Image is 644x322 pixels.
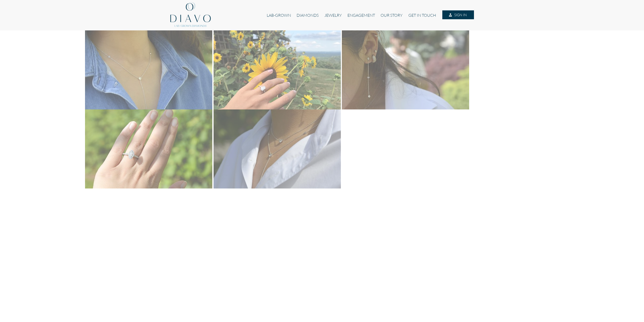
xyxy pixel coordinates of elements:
a: SIGN IN [442,10,474,20]
a: LAB-GROWN [264,10,294,20]
img: Diavo Lab-grown diamond necklace [214,109,341,188]
img: Diavo Lab-grown diamond ring [214,30,341,109]
a: ENGAGEMENT [345,10,378,20]
a: GET IN TOUCH [406,10,439,20]
img: Diavo Lab-grown diamond earrings [342,30,469,109]
a: OUR STORY [378,10,405,20]
img: Diavo Lab-grown diamond Ring [85,109,212,188]
a: JEWELRY [321,10,344,20]
a: DIAMONDS [294,10,321,20]
img: Diavo Lab-grown diamond necklace [85,30,212,109]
